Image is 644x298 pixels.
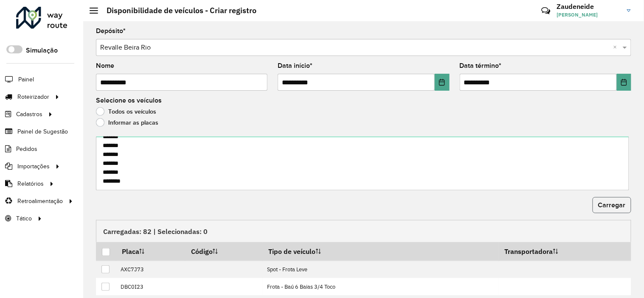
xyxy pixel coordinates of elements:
span: Painel de Sugestão [17,127,68,136]
h3: Zaudeneide [557,3,621,11]
th: Tipo de veículo [263,242,499,261]
span: [PERSON_NAME] [557,11,621,19]
span: Cadastros [16,110,42,119]
div: Carregadas: 82 | Selecionadas: 0 [96,220,631,242]
span: Importações [17,162,50,171]
th: Transportadora [499,242,631,261]
label: Data início [278,61,312,71]
span: Retroalimentação [17,197,63,206]
label: Depósito [96,26,126,36]
th: Placa [116,242,185,261]
td: DBC0I23 [116,278,185,295]
label: Data término [460,61,502,71]
span: Painel [18,75,34,84]
label: Nome [96,61,114,71]
td: AXC7J73 [116,261,185,278]
label: Simulação [26,45,58,56]
a: Contato Rápido [537,2,555,20]
td: Frota - Baú 6 Baias 3/4 Toco [263,278,499,295]
span: Roteirizador [17,92,49,101]
label: Informar as placas [96,118,158,127]
span: Relatórios [17,179,44,188]
span: Pedidos [16,145,37,153]
h2: Disponibilidade de veículos - Criar registro [98,6,256,15]
td: Spot - Frota Leve [263,261,499,278]
button: Choose Date [435,74,449,91]
label: Selecione os veículos [96,95,162,106]
th: Código [185,242,263,261]
button: Carregar [593,197,631,213]
span: Clear all [613,42,621,53]
label: Todos os veículos [96,107,156,116]
span: Tático [16,214,32,223]
span: Carregar [598,201,626,209]
button: Choose Date [617,74,631,91]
